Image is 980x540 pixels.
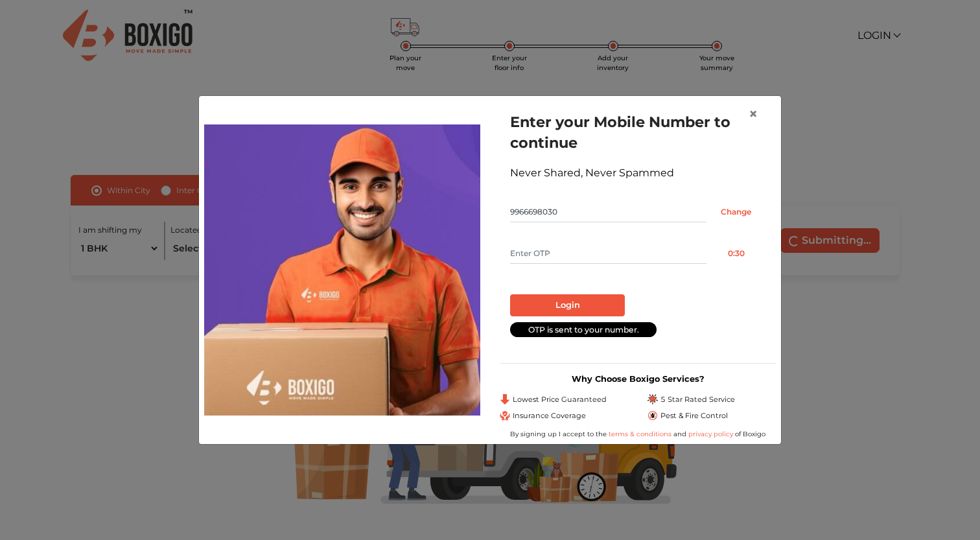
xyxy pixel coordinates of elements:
span: Pest & Fire Control [660,410,728,421]
a: terms & conditions [609,430,673,438]
img: relocation-img [204,124,480,415]
h3: Why Choose Boxigo Services? [500,374,776,384]
input: Enter OTP [510,243,706,264]
span: × [749,104,758,123]
button: 0:30 [706,243,765,264]
div: By signing up I accept to the and of Boxigo [500,429,776,439]
h1: Enter your Mobile Number to continue [510,112,765,153]
span: Lowest Price Guaranteed [513,394,607,405]
span: 5 Star Rated Service [660,394,735,405]
div: OTP is sent to your number. [510,322,657,337]
input: Change [706,202,765,222]
span: Insurance Coverage [513,410,586,421]
input: Mobile No [510,202,706,222]
button: Login [510,294,625,316]
button: Close [738,96,768,132]
a: privacy policy [686,430,735,438]
div: Never Shared, Never Spammed [510,165,765,181]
